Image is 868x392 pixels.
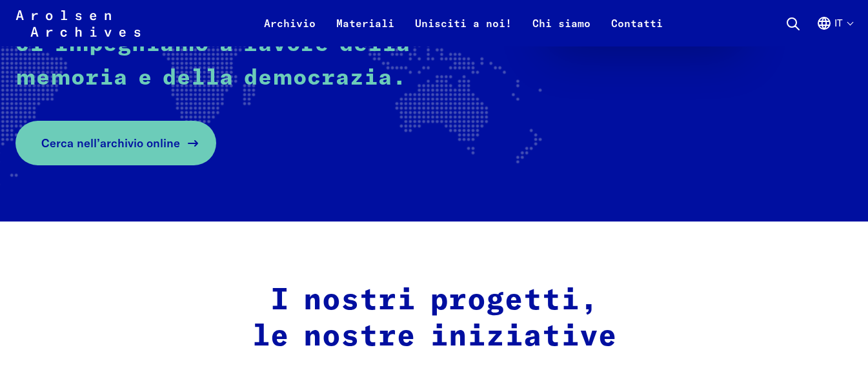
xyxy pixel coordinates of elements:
[405,15,522,46] a: Unisciti a noi!
[522,15,601,46] a: Chi siamo
[816,15,853,46] button: Italiano, selezione lingua
[326,15,405,46] a: Materiali
[161,284,707,355] h2: I nostri progetti, le nostre iniziative
[601,15,673,46] a: Contatti
[15,121,216,165] a: Cerca nell’archivio online
[41,134,180,152] span: Cerca nell’archivio online
[254,15,326,46] a: Archivio
[254,8,673,39] nav: Primaria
